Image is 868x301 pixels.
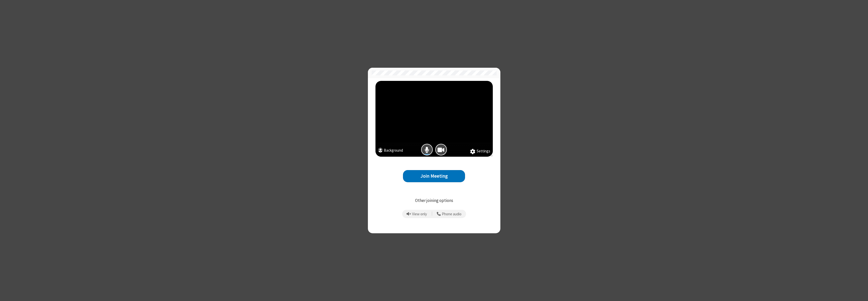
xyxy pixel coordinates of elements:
button: Camera is on [435,144,447,155]
span: Phone audio [442,212,462,216]
button: Join Meeting [403,170,465,182]
button: Mic is on [421,144,433,155]
button: Background [378,148,403,154]
p: Other joining options [375,197,493,204]
button: Use your phone for mic and speaker while you view the meeting on this device. [435,210,464,218]
span: | [431,211,432,218]
span: View only [412,212,427,216]
button: Prevent echo when there is already an active mic and speaker in the room. [405,210,429,218]
button: Settings [470,148,490,154]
